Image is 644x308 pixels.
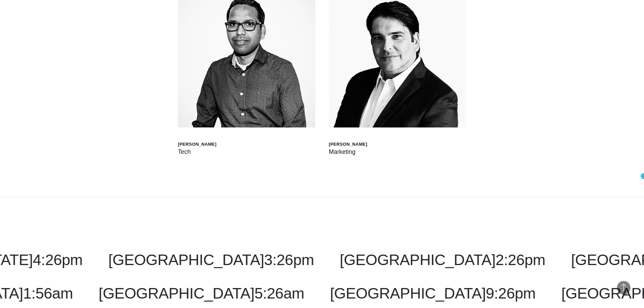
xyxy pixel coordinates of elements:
div: [PERSON_NAME] [329,141,367,147]
div: [PERSON_NAME] [178,141,216,147]
span: 5:26am [255,285,304,302]
span: 9:26pm [486,285,535,302]
a: [GEOGRAPHIC_DATA]9:26pm [330,285,535,302]
span: 4:26pm [33,251,82,268]
span: 3:26pm [264,251,314,268]
span: 2:26pm [496,251,545,268]
button: Back to Top [617,281,630,294]
a: [GEOGRAPHIC_DATA]3:26pm [109,251,314,268]
a: [GEOGRAPHIC_DATA]5:26am [99,285,304,302]
span: 1:56am [23,285,73,302]
a: [GEOGRAPHIC_DATA]2:26pm [340,251,545,268]
div: Tech [178,147,216,157]
div: Marketing [329,147,367,157]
